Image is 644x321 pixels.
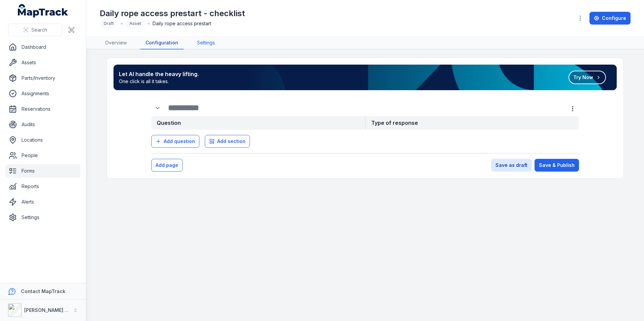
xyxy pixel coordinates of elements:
strong: Question [151,116,365,130]
a: Assignments [5,87,80,100]
button: Add question [151,135,199,148]
div: :rk:-form-item-label [151,102,165,114]
button: Save & Publish [535,159,579,172]
h1: Daily rope access prestart - checklist [100,8,245,19]
a: Overview [100,37,132,49]
a: Forms [5,164,80,178]
a: Reports [5,180,80,193]
strong: [PERSON_NAME] Asset Maintenance [24,307,111,313]
span: One click is all it takes. [119,78,199,85]
strong: Let AI handle the heavy lifting. [119,70,199,78]
a: Settings [192,37,220,49]
strong: Type of response [365,116,579,130]
a: Alerts [5,195,80,209]
a: Assets [5,56,80,69]
button: Expand [151,102,164,114]
span: Add section [217,138,246,145]
a: Reservations [5,102,80,116]
a: Audits [5,118,80,131]
a: People [5,149,80,162]
button: Add page [151,159,183,172]
span: Search [31,27,47,33]
div: Draft [100,19,118,28]
strong: Contact MapTrack [21,288,65,294]
a: Locations [5,133,80,147]
a: MapTrack [18,4,68,17]
a: Configure [589,12,631,25]
button: Add section [205,135,250,148]
div: Asset [125,19,145,28]
button: more-detail [566,102,579,115]
span: Add question [164,138,195,145]
span: Daily rope access prestart [153,20,211,27]
a: Dashboard [5,40,80,54]
a: Settings [5,211,80,224]
button: Try Now [569,71,606,84]
button: Search [8,24,62,36]
button: Save as draft [491,159,532,172]
a: Configuration [140,37,184,49]
a: Parts/Inventory [5,71,80,85]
